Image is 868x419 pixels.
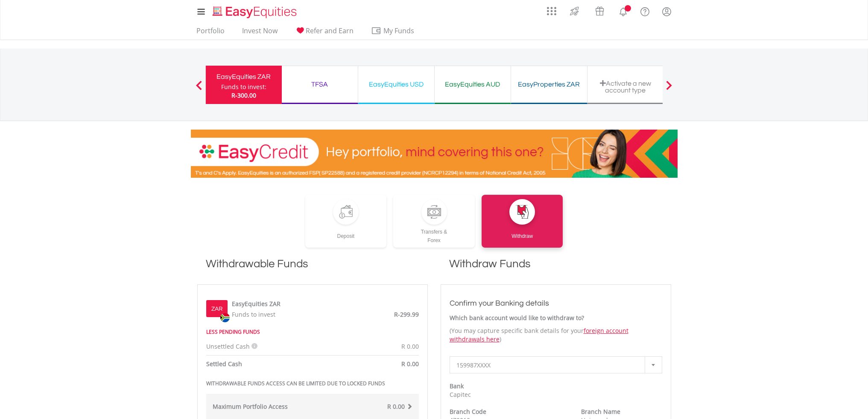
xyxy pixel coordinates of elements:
h1: Withdrawable Funds [197,256,428,280]
span: My Funds [371,25,427,36]
a: Notifications [612,2,634,19]
img: grid-menu-icon.svg [547,6,556,16]
img: EasyEquities_Logo.png [211,5,300,19]
span: Capitec [450,390,471,399]
strong: Which bank account would like to withdraw to? [450,314,584,322]
div: EasyEquities USD [363,78,429,90]
a: Invest Now [239,26,281,40]
strong: Settled Cash [206,360,242,368]
div: TFSA [287,78,353,90]
a: My Profile [656,2,678,21]
span: 159987XXXX [456,357,643,374]
a: FAQ's and Support [634,2,656,19]
a: Withdraw [482,195,563,248]
div: Activate a new account type [593,80,658,94]
a: Transfers &Forex [393,195,475,248]
strong: Branch Code [450,407,486,416]
span: Funds to invest [232,310,275,318]
a: foreign account withdrawals here [450,327,628,343]
label: ZAR [211,305,222,313]
p: (You may capture specific bank details for your ) [450,327,662,344]
img: vouchers-v2.svg [593,4,607,18]
a: AppsGrid [541,2,562,16]
a: Refer and Earn [292,26,357,40]
span: R-299.99 [394,310,419,318]
div: Deposit [305,225,387,240]
a: Portfolio [193,26,228,40]
strong: Branch Name [581,407,620,416]
strong: Bank [450,382,464,390]
img: zar.png [220,313,230,322]
span: Unsettled Cash [206,342,250,350]
h3: Confirm your Banking details [450,298,662,309]
img: thrive-v2.svg [567,4,582,18]
span: Refer and Earn [306,26,354,35]
div: EasyEquities ZAR [211,71,277,83]
div: EasyProperties ZAR [516,78,582,90]
span: R 0.00 [401,342,419,350]
div: Funds to invest: [221,83,266,91]
div: Transfers & Forex [393,225,475,245]
label: EasyEquities ZAR [232,300,281,308]
a: Home page [209,2,300,19]
span: R-300.00 [231,91,256,99]
span: R 0.00 [387,402,405,410]
img: EasyCredit Promotion Banner [191,130,678,178]
strong: WITHDRAWABLE FUNDS ACCESS CAN BE LIMITED DUE TO LOCKED FUNDS [206,380,385,387]
h1: Withdraw Funds [441,256,671,280]
a: Vouchers [587,2,612,18]
strong: Maximum Portfolio Access [213,402,288,410]
a: Deposit [305,195,387,248]
div: EasyEquities AUD [440,78,506,90]
span: R 0.00 [401,360,419,368]
strong: LESS PENDING FUNDS [206,328,260,335]
div: Withdraw [482,225,563,240]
